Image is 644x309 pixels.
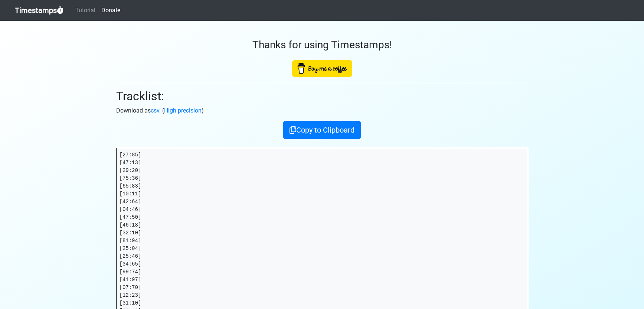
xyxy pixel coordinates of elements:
h2: Tracklist: [116,89,528,103]
a: Donate [98,3,123,18]
a: High precision [164,107,202,114]
a: csv [151,107,159,114]
img: Buy Me A Coffee [292,60,352,77]
button: Copy to Clipboard [283,121,361,139]
h3: Thanks for using Timestamps! [116,39,528,51]
a: Tutorial [72,3,98,18]
a: Timestamps [15,3,63,18]
p: Download as . ( ) [116,106,528,115]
